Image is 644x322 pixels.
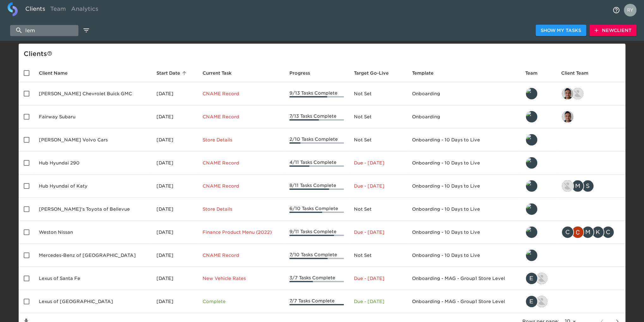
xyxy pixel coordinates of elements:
[203,114,279,120] p: CNAME Record
[203,275,279,282] p: New Vehicle Rates
[526,157,537,169] img: leland@roadster.com
[284,105,349,128] td: 7/13 Tasks Complete
[284,244,349,267] td: 7/10 Tasks Complete
[8,2,18,16] img: logo
[407,198,520,221] td: Onboarding - 10 Days to Live
[34,152,151,175] td: Hub Hyundai 290
[526,250,537,261] img: leland@roadster.com
[589,25,636,36] button: NewClient
[284,290,349,313] td: 7/7 Tasks Complete
[203,229,279,235] p: Finance Product Menu (2022)
[525,295,551,308] div: emily@roadster.com, nikko.foster@roadster.com
[526,226,537,238] img: leland@roadster.com
[284,267,349,290] td: 3/7 Tasks Complete
[407,290,520,313] td: Onboarding - MAG - Group1 Store Level
[536,273,547,284] img: nikko.foster@roadster.com
[69,2,101,18] a: Analytics
[561,180,620,192] div: nikko.foster@roadster.com, michael.beck@roadster.com, smartinez@hubhouston.com
[284,82,349,105] td: 9/13 Tasks Complete
[407,244,520,267] td: Onboarding - 10 Days to Live
[156,69,188,77] span: Start Date
[151,267,197,290] td: [DATE]
[536,296,547,307] img: nikko.foster@roadster.com
[562,180,573,192] img: nikko.foster@roadster.com
[525,69,546,77] span: Team
[525,272,538,285] div: E
[526,134,537,146] img: leland@roadster.com
[581,180,594,192] div: S
[354,183,402,189] p: Due - [DATE]
[289,69,318,77] span: Progress
[203,69,232,77] span: This is the next Task in this Hub that should be completed
[284,221,349,244] td: 9/11 Tasks Complete
[284,152,349,175] td: 4/11 Tasks Complete
[407,82,520,105] td: Onboarding
[407,221,520,244] td: Onboarding - 10 Days to Live
[412,69,442,77] span: Template
[151,128,197,152] td: [DATE]
[407,152,520,175] td: Onboarding - 10 Days to Live
[151,152,197,175] td: [DATE]
[407,267,520,290] td: Onboarding - MAG - Group1 Store Level
[34,290,151,313] td: Lexus of [GEOGRAPHIC_DATA]
[203,298,279,305] p: Complete
[592,226,604,238] div: K
[407,128,520,152] td: Onboarding - 10 Days to Live
[203,90,279,97] p: CNAME Record
[562,88,573,99] img: sai@simplemnt.com
[561,226,574,238] div: C
[526,111,537,122] img: leland@roadster.com
[151,82,197,105] td: [DATE]
[349,198,407,221] td: Not Set
[284,198,349,221] td: 6/10 Tasks Complete
[594,27,631,34] span: New Client
[151,221,197,244] td: [DATE]
[525,249,551,262] div: leland@roadster.com
[203,137,279,143] p: Store Details
[349,105,407,128] td: Not Set
[34,105,151,128] td: Fairway Subaru
[526,88,537,99] img: leland@roadster.com
[47,51,52,56] svg: This is a list of all of your clients and clients shared with you
[151,290,197,313] td: [DATE]
[407,105,520,128] td: Onboarding
[34,82,151,105] td: [PERSON_NAME] Chevrolet Buick GMC
[407,175,520,198] td: Onboarding - 10 Days to Live
[34,198,151,221] td: [PERSON_NAME]'s Toyota of Bellevue
[284,128,349,152] td: 2/10 Tasks Complete
[536,25,586,36] button: Show My Tasks
[525,226,551,238] div: leland@roadster.com
[34,221,151,244] td: Weston Nissan
[203,160,279,166] p: CNAME Record
[151,244,197,267] td: [DATE]
[525,272,551,285] div: emily@roadster.com, nikko.foster@roadster.com
[349,244,407,267] td: Not Set
[34,128,151,152] td: [PERSON_NAME] Volvo Cars
[23,2,48,18] a: Clients
[151,105,197,128] td: [DATE]
[571,180,584,192] div: M
[526,180,537,192] img: leland@roadster.com
[354,160,402,166] p: Due - [DATE]
[354,229,402,235] p: Due - [DATE]
[525,157,551,169] div: leland@roadster.com
[525,180,551,192] div: leland@roadster.com
[203,206,279,212] p: Store Details
[39,69,76,77] span: Client Name
[602,226,614,238] div: C
[525,110,551,123] div: leland@roadster.com
[525,87,551,100] div: leland@roadster.com
[561,110,620,123] div: sai@simplemnt.com
[354,298,402,305] p: Due - [DATE]
[526,203,537,215] img: leland@roadster.com
[34,175,151,198] td: Hub Hyundai of Katy
[609,3,624,18] button: notifications
[349,82,407,105] td: Not Set
[203,69,240,77] span: Current Task
[10,25,78,36] input: search
[151,198,197,221] td: [DATE]
[561,87,620,100] div: sai@simplemnt.com, nikko.foster@roadster.com
[624,4,636,16] img: Profile
[525,133,551,146] div: leland@roadster.com
[284,175,349,198] td: 8/11 Tasks Complete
